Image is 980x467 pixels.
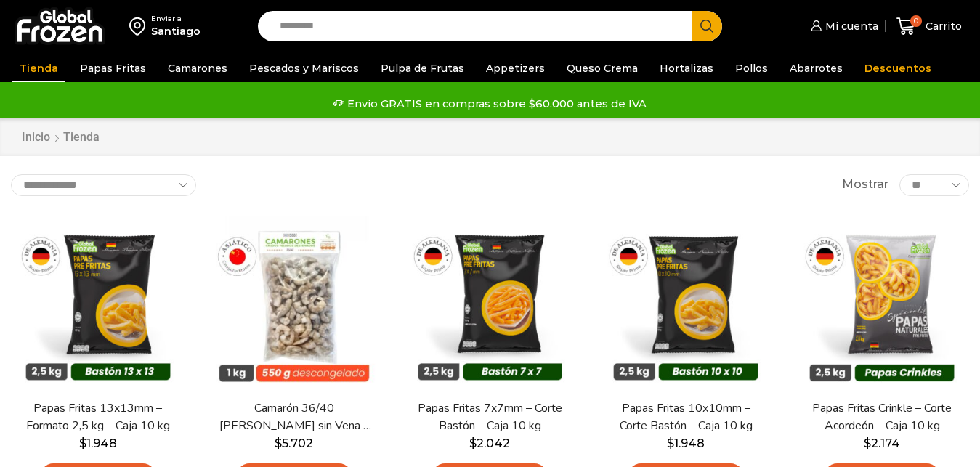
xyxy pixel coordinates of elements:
a: Papas Fritas 7x7mm – Corte Bastón – Caja 10 kg [412,400,569,434]
span: Mi cuenta [822,19,878,33]
div: Enviar a [151,14,201,24]
h1: Tienda [63,130,100,144]
a: Pollos [728,54,775,82]
span: $ [667,436,674,450]
span: 0 [910,15,922,27]
a: Pulpa de Frutas [373,54,471,82]
bdi: 5.702 [275,436,313,450]
select: Pedido de la tienda [11,174,196,196]
a: Pescados y Mariscos [242,54,366,82]
span: Carrito [922,19,962,33]
a: Abarrotes [782,54,850,82]
bdi: 2.174 [864,436,900,450]
span: $ [864,436,871,450]
a: Papas Fritas [73,54,153,82]
a: Tienda [12,54,65,82]
bdi: 2.042 [469,436,510,450]
nav: Breadcrumb [21,129,100,146]
a: Hortalizas [652,54,721,82]
a: Appetizers [479,54,552,82]
div: Santiago [151,24,201,38]
bdi: 1.948 [667,436,705,450]
a: Camarón 36/40 [PERSON_NAME] sin Vena – Bronze – Caja 10 kg [216,400,373,434]
span: $ [469,436,477,450]
a: Papas Fritas 10x10mm – Corte Bastón – Caja 10 kg [607,400,764,434]
bdi: 1.948 [79,436,117,450]
a: 0 Carrito [893,9,965,44]
button: Search button [692,11,722,41]
span: $ [79,436,86,450]
a: Inicio [21,129,51,146]
a: Papas Fritas Crinkle – Corte Acordeón – Caja 10 kg [803,400,960,434]
a: Mi cuenta [807,12,878,41]
a: Papas Fritas 13x13mm – Formato 2,5 kg – Caja 10 kg [20,400,177,434]
a: Descuentos [857,54,939,82]
span: $ [275,436,282,450]
img: address-field-icon.svg [129,14,151,38]
span: Mostrar [842,176,888,193]
a: Camarones [161,54,235,82]
a: Queso Crema [559,54,645,82]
